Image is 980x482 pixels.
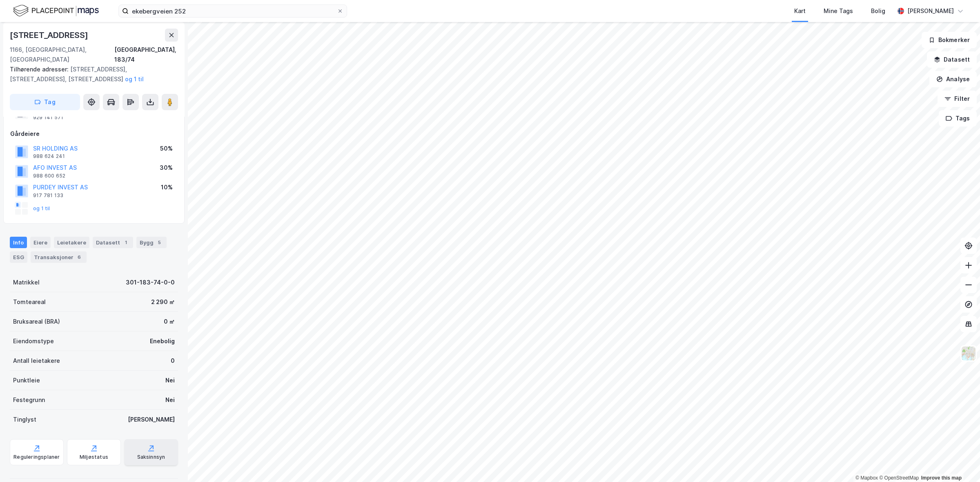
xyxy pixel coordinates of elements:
img: Z [961,346,976,361]
div: ESG [10,251,27,263]
div: Enebolig [150,336,175,346]
div: [PERSON_NAME] [907,6,954,16]
div: 1166, [GEOGRAPHIC_DATA], [GEOGRAPHIC_DATA] [10,45,114,64]
div: Tinglyst [13,415,36,424]
div: Nei [165,375,175,385]
div: Miljøstatus [80,454,108,460]
div: Kontrollprogram for chat [939,443,980,482]
div: Eiendomstype [13,336,54,346]
iframe: Chat Widget [939,443,980,482]
div: 50% [160,144,173,153]
button: Datasett [927,51,977,68]
div: Bygg [136,237,167,248]
div: Bolig [871,6,885,16]
div: 929 141 571 [33,114,63,121]
button: Tags [939,110,977,127]
div: Nei [165,395,175,405]
div: Saksinnsyn [137,454,165,460]
button: Analyse [929,71,977,87]
a: Mapbox [855,475,878,481]
div: Transaksjoner [31,251,87,263]
a: Improve this map [921,475,962,481]
div: Punktleie [13,375,40,385]
div: Gårdeiere [10,129,178,139]
button: Bokmerker [922,32,977,48]
button: Filter [938,91,977,107]
input: Søk på adresse, matrikkel, gårdeiere, leietakere eller personer [129,5,337,17]
div: 0 ㎡ [164,317,175,327]
div: Leietakere [54,237,89,248]
div: Bruksareal (BRA) [13,317,60,327]
div: Antall leietakere [13,356,60,366]
div: [STREET_ADDRESS] [10,29,90,42]
div: 5 [155,238,163,247]
div: 917 781 133 [33,192,63,199]
div: 30% [160,163,173,173]
button: Tag [10,94,80,110]
div: Mine Tags [824,6,853,16]
div: 0 [171,356,175,366]
div: 988 624 241 [33,153,65,160]
img: logo.f888ab2527a4732fd821a326f86c7f29.svg [13,4,99,18]
div: 6 [75,253,83,261]
a: OpenStreetMap [879,475,919,481]
div: Kart [794,6,806,16]
div: 2 290 ㎡ [151,297,175,307]
div: Festegrunn [13,395,45,405]
div: Reguleringsplaner [13,454,60,460]
div: [STREET_ADDRESS], [STREET_ADDRESS], [STREET_ADDRESS] [10,64,171,84]
div: [GEOGRAPHIC_DATA], 183/74 [114,45,178,64]
div: Eiere [30,237,51,248]
div: 1 [122,238,130,247]
div: Matrikkel [13,278,40,287]
div: Datasett [93,237,133,248]
div: 301-183-74-0-0 [126,278,175,287]
span: Tilhørende adresser: [10,66,70,73]
div: Tomteareal [13,297,46,307]
div: Info [10,237,27,248]
div: 10% [161,182,173,192]
div: [PERSON_NAME] [128,415,175,424]
div: 988 600 652 [33,173,65,179]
